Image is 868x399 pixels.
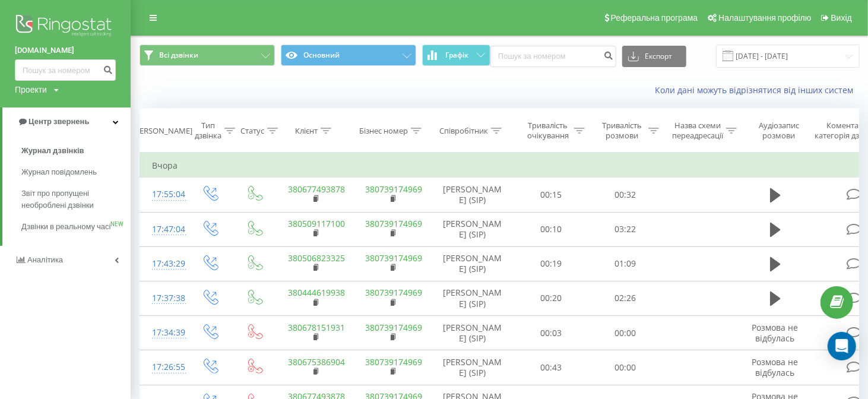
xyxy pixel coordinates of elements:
td: 00:32 [588,178,663,212]
td: 03:22 [588,212,663,246]
a: 380739174969 [366,356,423,368]
span: Звіт про пропущені необроблені дзвінки [21,188,125,211]
a: 380506823325 [289,252,346,264]
div: Бізнес номер [359,126,408,136]
button: Всі дзвінки [140,45,275,66]
div: [PERSON_NAME] [132,126,192,136]
span: Аналiтика [27,255,63,264]
td: [PERSON_NAME] (SIP) [431,212,514,246]
div: Тип дзвінка [195,121,221,141]
td: 00:20 [514,281,588,315]
span: Розмова не відбулась [752,322,799,344]
a: Центр звернень [2,107,131,136]
td: 02:26 [588,281,663,315]
div: 17:37:38 [152,287,176,310]
td: 01:09 [588,246,663,281]
td: [PERSON_NAME] (SIP) [431,316,514,350]
a: Коли дані можуть відрізнятися вiд інших систем [655,84,859,96]
span: Журнал дзвінків [21,145,84,157]
span: Всі дзвінки [159,50,198,60]
td: [PERSON_NAME] (SIP) [431,281,514,315]
button: Експорт [622,46,686,67]
a: 380739174969 [366,183,423,195]
button: Основний [281,45,416,66]
div: Статус [240,126,264,136]
span: Вихід [831,13,852,23]
a: 380739174969 [366,322,423,333]
div: 17:34:39 [152,321,176,344]
div: Тривалість розмови [598,121,645,141]
a: 380444619938 [289,287,346,298]
td: [PERSON_NAME] (SIP) [431,350,514,385]
img: Ringostat logo [15,12,116,42]
div: 17:26:55 [152,356,176,379]
td: 00:00 [588,316,663,350]
span: Налаштування профілю [718,13,811,23]
div: Проекти [15,84,47,96]
a: 380739174969 [366,287,423,298]
td: 00:19 [514,246,588,281]
a: 380739174969 [366,252,423,264]
td: 00:03 [514,316,588,350]
span: Журнал повідомлень [21,166,97,178]
a: 380675386904 [289,356,346,368]
td: [PERSON_NAME] (SIP) [431,246,514,281]
a: Журнал повідомлень [21,161,131,183]
div: 17:47:04 [152,218,176,241]
td: 00:10 [514,212,588,246]
div: Open Intercom Messenger [828,332,856,360]
a: [DOMAIN_NAME] [15,45,116,56]
a: Дзвінки в реальному часіNEW [21,216,131,237]
input: Пошук за номером [15,59,116,81]
a: 380678151931 [289,322,346,333]
span: Дзвінки в реальному часі [21,221,110,233]
div: Тривалість очікування [524,121,571,141]
a: 380739174969 [366,218,423,229]
div: Співробітник [439,126,488,136]
div: Аудіозапис розмови [750,121,807,141]
div: Назва схеми переадресації [672,121,723,141]
div: 17:55:04 [152,183,176,206]
a: Звіт про пропущені необроблені дзвінки [21,183,131,216]
td: 00:43 [514,350,588,385]
td: 00:00 [588,350,663,385]
button: Графік [422,45,490,66]
span: Реферальна програма [611,13,698,23]
span: Розмова не відбулась [752,356,799,378]
div: 17:43:29 [152,252,176,275]
span: Центр звернень [28,117,89,126]
div: Клієнт [295,126,318,136]
td: 00:15 [514,178,588,212]
a: Журнал дзвінків [21,140,131,161]
td: [PERSON_NAME] (SIP) [431,178,514,212]
a: 380509117100 [289,218,346,229]
input: Пошук за номером [490,46,616,67]
a: 380677493878 [289,183,346,195]
span: Графік [445,51,468,59]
